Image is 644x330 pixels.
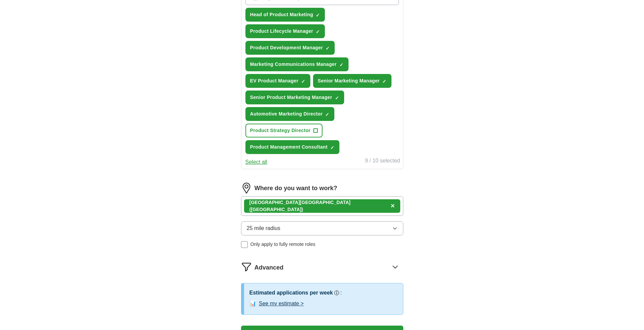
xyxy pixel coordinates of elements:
[245,140,340,154] button: Product Management Consultant✓
[316,12,320,18] span: ✓
[245,91,344,104] button: Senior Product Marketing Manager✓
[249,199,388,213] div: [GEOGRAPHIC_DATA]
[391,201,395,211] button: ×
[249,207,303,212] span: ([GEOGRAPHIC_DATA])
[316,29,320,34] span: ✓
[250,127,311,134] span: Product Strategy Director
[313,74,391,88] button: Senior Marketing Manager✓
[245,158,267,166] button: Select all
[245,74,310,88] button: EV Product Manager✓
[326,46,330,51] span: ✓
[245,107,335,121] button: Automotive Marketing Director✓
[301,79,305,84] span: ✓
[249,300,256,308] span: 📊
[241,241,248,248] input: Only apply to fully remote roles
[382,79,386,84] span: ✓
[245,8,325,22] button: Head of Product Marketing✓
[259,300,304,308] button: See my estimate >
[241,183,252,194] img: location.png
[245,41,335,55] button: Product Development Manager✓
[325,112,329,117] span: ✓
[250,110,323,118] span: Automotive Marketing Director
[245,24,325,38] button: Product Lifecycle Manager✓
[249,289,333,297] h3: Estimated applications per week
[250,44,323,51] span: Product Development Manager
[245,124,323,137] button: Product Strategy Director
[241,261,252,272] img: filter
[250,144,328,151] span: Product Management Consultant
[250,61,337,68] span: Marketing Communications Manager
[241,221,403,235] button: 25 mile radius
[255,263,284,272] span: Advanced
[318,77,380,84] span: Senior Marketing Manager
[249,200,300,205] strong: [GEOGRAPHIC_DATA]
[245,57,349,71] button: Marketing Communications Manager✓
[335,95,339,101] span: ✓
[250,94,332,101] span: Senior Product Marketing Manager
[250,28,313,35] span: Product Lifecycle Manager
[391,202,395,209] span: ×
[247,224,281,232] span: 25 mile radius
[255,184,337,193] label: Where do you want to work?
[250,11,313,18] span: Head of Product Marketing
[365,157,400,166] div: 9 / 10 selected
[330,145,334,150] span: ✓
[251,241,315,248] span: Only apply to fully remote roles
[250,77,299,84] span: EV Product Manager
[339,62,343,68] span: ✓
[340,289,342,297] h3: :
